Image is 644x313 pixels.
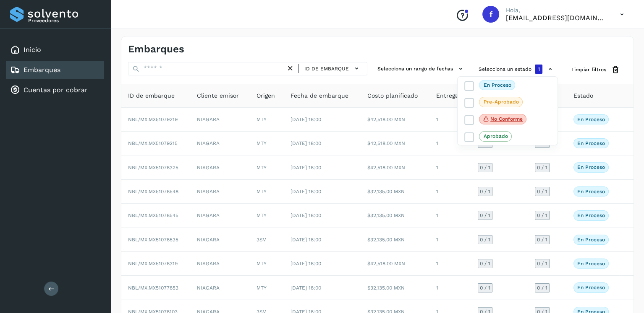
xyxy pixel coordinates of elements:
div: Inicio [6,41,104,59]
p: Proveedores [28,18,101,23]
a: Cuentas por cobrar [24,86,88,94]
p: En proceso [484,82,511,88]
p: Aprobado [484,133,508,139]
a: Inicio [24,46,41,54]
a: Embarques [24,66,60,74]
p: No conforme [490,116,523,122]
div: Embarques [6,61,104,79]
div: Cuentas por cobrar [6,81,104,99]
p: Pre-Aprobado [484,99,519,105]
